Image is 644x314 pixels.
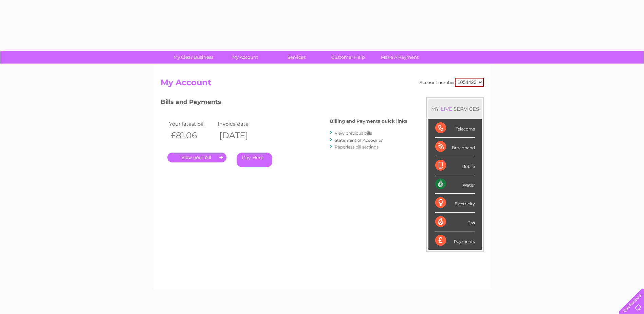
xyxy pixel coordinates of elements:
[435,138,475,156] div: Broadband
[330,119,407,124] h4: Billing and Payments quick links
[161,78,484,91] h2: My Account
[216,119,265,128] td: Invoice date
[439,106,454,112] div: LIVE
[161,97,407,109] h3: Bills and Payments
[435,156,475,175] div: Mobile
[435,119,475,138] div: Telecoms
[435,194,475,212] div: Electricity
[237,153,272,167] a: Pay Here
[335,138,382,143] a: Statement of Accounts
[167,153,226,162] a: .
[217,51,273,64] a: My Account
[167,119,216,128] td: Your latest bill
[165,51,221,64] a: My Clear Business
[335,130,372,136] a: View previous bills
[420,78,484,87] div: Account number
[320,51,376,64] a: Customer Help
[435,213,475,231] div: Gas
[435,175,475,194] div: Water
[335,144,379,150] a: Paperless bill settings
[269,51,325,64] a: Services
[216,128,265,142] th: [DATE]
[372,51,428,64] a: Make A Payment
[435,231,475,250] div: Payments
[428,99,482,119] div: MY SERVICES
[167,128,216,142] th: £81.06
